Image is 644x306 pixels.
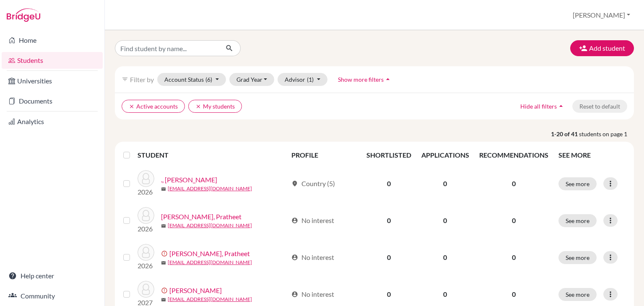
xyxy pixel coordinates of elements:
[161,250,169,257] span: error_outline
[474,145,553,165] th: RECOMMENDATIONS
[7,8,40,22] img: Bridge-U
[229,73,275,86] button: Grad Year
[161,175,217,185] a: ., [PERSON_NAME]
[195,104,201,109] i: clear
[161,223,166,228] span: mail
[168,222,252,229] a: [EMAIL_ADDRESS][DOMAIN_NAME]
[138,170,154,187] img: ., Adhya Toshani
[291,180,298,187] span: location_on
[551,130,579,138] strong: 1-20 of 41
[130,75,154,83] span: Filter by
[138,244,154,261] img: Acharya, Pratheet
[161,212,241,222] a: [PERSON_NAME], Pratheet
[122,100,185,113] button: clearActive accounts
[416,239,474,276] td: 0
[513,100,572,113] button: Hide all filtersarrow_drop_up
[361,239,416,276] td: 0
[569,7,634,23] button: [PERSON_NAME]
[331,73,399,86] button: Show more filtersarrow_drop_up
[2,32,103,49] a: Home
[188,100,242,113] button: clearMy students
[479,179,548,189] p: 0
[138,187,154,197] p: 2026
[157,73,226,86] button: Account Status(6)
[416,165,474,202] td: 0
[520,103,557,110] span: Hide all filters
[168,296,252,303] a: [EMAIL_ADDRESS][DOMAIN_NAME]
[138,207,154,224] img: Acharya, Pratheet
[138,224,154,234] p: 2026
[205,76,212,83] span: (6)
[361,165,416,202] td: 0
[291,291,298,298] span: account_circle
[291,179,335,189] div: Country (5)
[291,217,298,224] span: account_circle
[2,288,103,304] a: Community
[557,102,565,110] i: arrow_drop_up
[361,202,416,239] td: 0
[416,202,474,239] td: 0
[129,104,135,109] i: clear
[2,93,103,109] a: Documents
[278,73,327,86] button: Advisor(1)
[479,289,548,299] p: 0
[169,285,222,296] a: [PERSON_NAME]
[570,40,634,56] button: Add student
[291,289,334,299] div: No interest
[138,281,154,298] img: Adhikary, Aayush
[361,145,416,165] th: SHORTLISTED
[558,288,597,301] button: See more
[138,261,154,271] p: 2026
[161,297,166,302] span: mail
[558,251,597,264] button: See more
[161,260,166,265] span: mail
[479,252,548,262] p: 0
[2,267,103,284] a: Help center
[558,214,597,227] button: See more
[2,73,103,89] a: Universities
[115,40,219,56] input: Find student by name...
[479,215,548,226] p: 0
[122,76,128,83] i: filter_list
[553,145,631,165] th: SEE MORE
[168,185,252,192] a: [EMAIL_ADDRESS][DOMAIN_NAME]
[161,187,166,192] span: mail
[558,177,597,190] button: See more
[286,145,361,165] th: PROFILE
[291,254,298,261] span: account_circle
[161,287,169,294] span: error_outline
[307,76,314,83] span: (1)
[169,249,250,259] a: [PERSON_NAME], Pratheet
[291,252,334,262] div: No interest
[416,145,474,165] th: APPLICATIONS
[168,259,252,266] a: [EMAIL_ADDRESS][DOMAIN_NAME]
[579,130,634,138] span: students on page 1
[572,100,627,113] button: Reset to default
[2,113,103,130] a: Analytics
[384,75,392,83] i: arrow_drop_up
[338,76,384,83] span: Show more filters
[2,52,103,69] a: Students
[138,145,286,165] th: STUDENT
[291,215,334,226] div: No interest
